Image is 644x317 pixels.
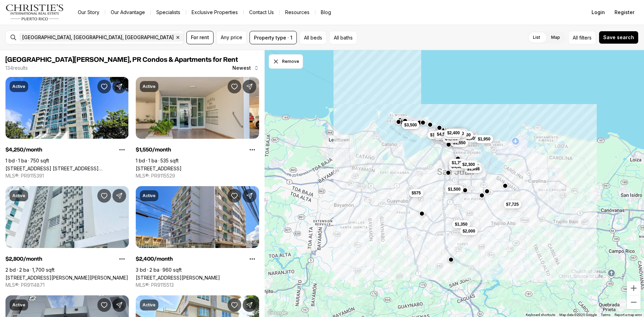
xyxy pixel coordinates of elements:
[587,5,609,19] button: Login
[250,31,297,44] button: Property type · 1
[244,8,279,17] button: Contact Us
[579,34,592,41] span: filters
[245,252,259,266] button: Property options
[5,275,128,281] a: 83 CONDOMINIO CERVANTES #A2, SAN JUAN PR, 00907
[615,10,634,15] span: Register
[449,159,467,167] button: $1,700
[191,35,209,40] span: For rent
[603,35,634,40] span: Save search
[475,135,493,143] button: $1,950
[455,222,467,227] span: $1,350
[22,35,174,40] span: [GEOGRAPHIC_DATA], [GEOGRAPHIC_DATA], [GEOGRAPHIC_DATA]
[329,31,357,44] button: All baths
[411,190,421,196] span: $575
[527,31,546,44] label: List
[449,162,467,171] button: $4,500
[448,186,460,192] span: $1,500
[450,139,468,147] button: $1,550
[12,302,25,308] p: Active
[221,35,242,40] span: Any price
[12,193,25,199] p: Active
[460,227,478,235] button: $2,000
[462,162,475,167] span: $2,300
[143,302,156,308] p: Active
[503,200,521,208] button: $7,725
[186,8,243,17] a: Exclusive Properties
[243,80,256,93] button: Share Property
[97,80,111,93] button: Save Property: 404 CONSTITUTION AVE. AVE #706
[427,131,446,139] button: $1,400
[136,166,182,171] a: 233 DEL PARQUE #4, SANTURCE PR, 00912
[5,65,28,71] p: 134 results
[186,31,214,44] button: For rent
[546,31,566,44] label: Map
[409,189,423,197] button: $575
[243,189,256,203] button: Share Property
[445,185,463,193] button: $1,500
[5,56,238,63] span: [GEOGRAPHIC_DATA][PERSON_NAME], PR Condos & Apartments for Rent
[446,128,466,136] button: $20,000
[437,132,449,137] span: $4,500
[97,189,111,203] button: Save Property: 83 CONDOMINIO CERVANTES #A2
[448,129,466,138] button: $1,800
[452,160,464,166] span: $1,700
[228,80,241,93] button: Save Property: 233 DEL PARQUE #4
[112,189,126,203] button: Share Property
[452,220,470,228] button: $1,350
[592,10,605,15] span: Login
[573,34,578,41] span: All
[105,8,150,17] a: Our Advantage
[464,165,482,173] button: $1,998
[112,80,126,93] button: Share Property
[300,31,327,44] button: All beds
[434,130,452,138] button: $4,500
[568,31,596,44] button: Allfilters
[401,121,420,129] button: $3,500
[72,8,105,17] a: Our Story
[430,132,443,138] span: $1,400
[151,8,186,17] a: Specialists
[444,129,462,137] button: $2,400
[269,54,303,69] button: Dismiss drawing
[451,131,464,136] span: $1,800
[462,228,475,234] span: $2,000
[228,61,263,75] button: Newest
[216,31,247,44] button: Any price
[460,160,478,169] button: $2,300
[478,136,490,142] span: $1,950
[143,193,156,199] p: Active
[232,65,251,71] span: Newest
[453,140,465,146] span: $1,550
[455,131,473,139] button: $6,500
[228,189,241,203] button: Save Property: 124 AVENIDA CONDADO
[115,252,129,266] button: Property options
[451,130,465,135] span: $15,000
[451,164,464,169] span: $4,500
[5,166,129,171] a: 404 CONSTITUTION AVE. AVE #706, SAN JUAN PR, 00901
[506,202,519,207] span: $7,725
[442,135,460,143] button: $4,750
[467,166,479,172] span: $1,998
[315,8,337,17] a: Blog
[466,163,478,169] span: $2,000
[115,143,129,157] button: Property options
[599,31,639,44] button: Save search
[434,132,454,140] button: $13,250
[280,8,315,17] a: Resources
[143,84,156,89] p: Active
[5,4,64,21] img: logo
[228,298,241,312] button: Save Property: Doncella PLAZA #2
[112,298,126,312] button: Share Property
[12,84,25,89] p: Active
[136,275,220,281] a: 124 AVENIDA CONDADO, SAN JUAN PR, 00907
[458,132,471,138] span: $6,500
[443,131,462,139] button: $8,500
[445,136,458,141] span: $4,750
[610,5,639,19] button: Register
[447,130,460,136] span: $2,400
[245,143,259,157] button: Property options
[243,298,256,312] button: Share Property
[404,122,417,128] span: $3,500
[97,298,111,312] button: Save Property: 176 AVE. VICTOR M LABIOSA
